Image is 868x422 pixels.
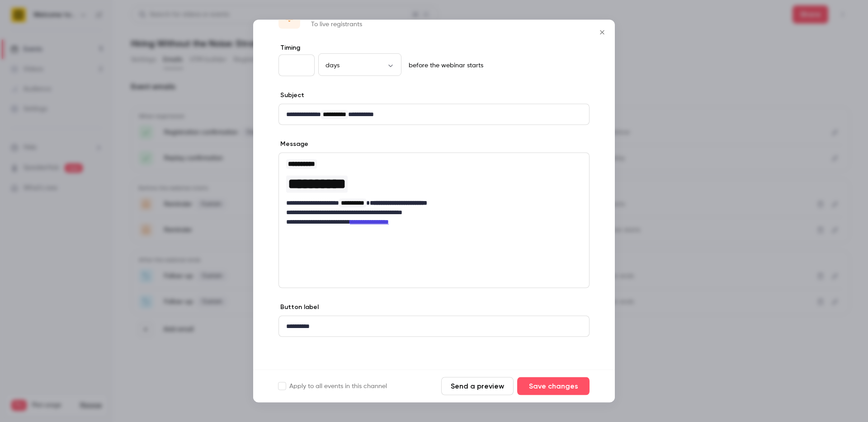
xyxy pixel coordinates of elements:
p: To live registrants [311,20,380,29]
label: Apply to all events in this channel [278,382,387,391]
label: Subject [278,91,304,100]
label: Message [278,140,308,149]
div: editor [279,316,589,337]
label: Timing [278,43,590,52]
div: editor [279,153,589,232]
button: Send a preview [441,377,514,395]
button: Close [593,23,611,42]
p: before the webinar starts [405,61,483,70]
label: Button label [278,303,319,312]
button: Save changes [517,377,590,395]
div: editor [279,104,589,125]
div: days [318,61,401,70]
